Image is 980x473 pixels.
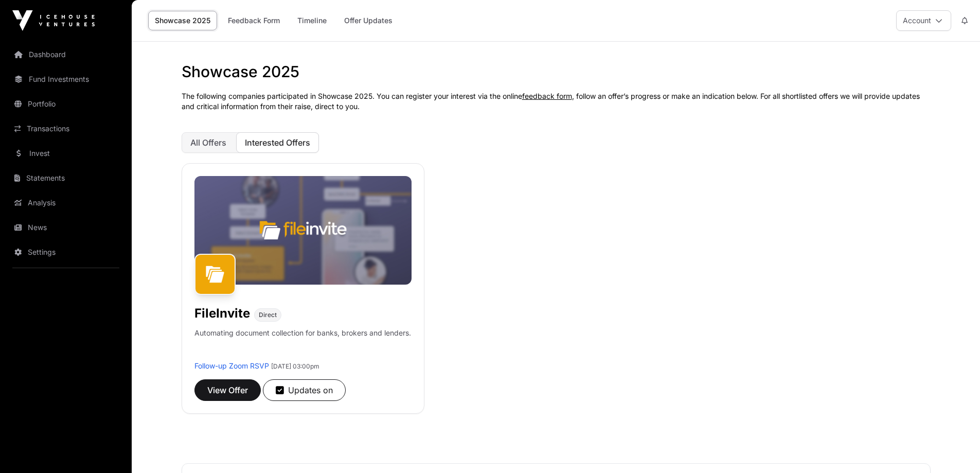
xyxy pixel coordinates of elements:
div: Updates on [276,384,333,396]
span: [DATE] 03:00pm [271,362,319,370]
span: Direct [259,311,277,319]
a: Settings [8,241,123,264]
img: File-Invite-Banner.jpg [194,176,412,285]
a: Portfolio [8,93,123,115]
button: Updates on [263,379,346,401]
span: All Offers [190,137,226,148]
a: News [8,216,123,239]
p: The following companies participated in Showcase 2025. You can register your interest via the onl... [182,91,931,112]
a: Follow-up Zoom RSVP [194,361,269,370]
a: Fund Investments [8,68,123,91]
a: Transactions [8,117,123,140]
img: FileInvite [194,254,236,295]
a: Offer Updates [337,11,399,30]
a: Statements [8,167,123,189]
button: Account [896,10,951,31]
button: View Offer [194,379,261,401]
a: Timeline [291,11,333,30]
span: Interested Offers [245,137,310,148]
h1: FileInvite [194,305,250,322]
p: Automating document collection for banks, brokers and lenders. [194,328,411,361]
h1: Showcase 2025 [182,62,931,81]
a: Dashboard [8,43,123,66]
a: Feedback Form [221,11,287,30]
button: Interested Offers [236,132,319,153]
img: Icehouse Ventures Logo [12,10,95,31]
a: feedback form [522,92,572,100]
a: Invest [8,142,123,165]
button: All Offers [182,132,235,153]
span: View Offer [207,384,248,396]
a: Showcase 2025 [148,11,217,30]
a: Analysis [8,191,123,214]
